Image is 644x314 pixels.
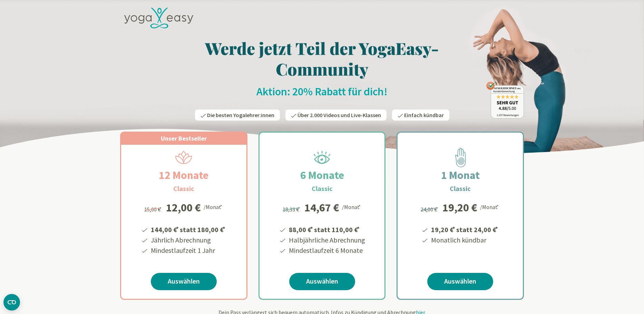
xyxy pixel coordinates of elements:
[430,235,499,245] li: Monatlich kündbar
[425,167,496,183] h2: 1 Monat
[297,112,381,118] span: Über 2.000 Videos und Live-Klassen
[289,273,355,290] a: Auswählen
[120,38,524,79] h1: Werde jetzt Teil der YogaEasy-Community
[342,202,362,211] div: /Monat
[288,223,365,235] li: 88,00 € statt 110,00 €
[161,134,207,142] span: Unser Bestseller
[288,235,365,245] li: Halbjährliche Abrechnung
[144,206,163,213] span: 15,00 €
[480,202,500,211] div: /Monat
[150,235,226,245] li: Jährlich Abrechnung
[404,112,444,118] span: Einfach kündbar
[150,245,226,256] li: Mindestlaufzeit 1 Jahr
[450,183,471,194] h3: Classic
[421,206,439,213] span: 24,00 €
[288,245,365,256] li: Mindestlaufzeit 6 Monate
[150,223,226,235] li: 144,00 € statt 180,00 €
[283,206,301,213] span: 18,33 €
[204,202,223,211] div: /Monat
[151,273,217,290] a: Auswählen
[284,167,361,183] h2: 6 Monate
[207,112,274,118] span: Die besten Yogalehrer:innen
[486,82,524,118] img: ausgezeichnet_badge.png
[142,167,225,183] h2: 12 Monate
[442,202,477,213] div: 19,20 €
[120,85,524,98] h2: Aktion: 20% Rabatt für dich!
[304,202,339,213] div: 14,67 €
[166,202,201,213] div: 12,00 €
[430,223,499,235] li: 19,20 € statt 24,00 €
[427,273,493,290] a: Auswählen
[3,294,20,311] button: CMP-Widget öffnen
[312,183,333,194] h3: Classic
[173,183,194,194] h3: Classic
